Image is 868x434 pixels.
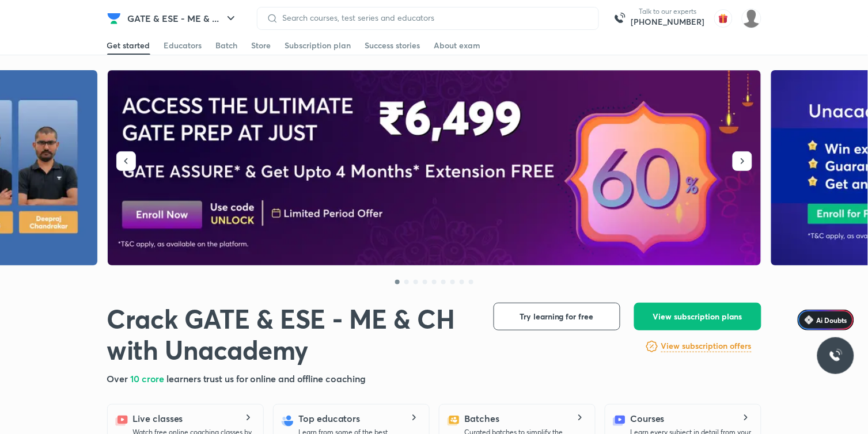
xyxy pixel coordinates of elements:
[661,340,752,352] h6: View subscription offers
[133,412,183,425] h5: Live classes
[107,303,475,366] h1: Crack GATE & ESE - ME & CH with Unacademy
[107,36,150,55] a: Get started
[434,40,481,51] div: About exam
[365,40,420,51] div: Success stories
[608,7,631,30] img: call-us
[714,9,733,28] img: avatar
[520,311,594,322] span: Try learning for free
[829,349,843,363] img: ttu
[130,372,166,384] span: 10 crore
[631,7,705,16] p: Talk to our experts
[216,40,238,51] div: Batch
[278,13,589,22] input: Search courses, test series and educators
[798,310,854,330] a: Ai Doubts
[631,412,665,425] h5: Courses
[661,340,752,353] a: View subscription offers
[252,36,271,55] a: Store
[252,40,271,51] div: Store
[653,311,742,322] span: View subscription plans
[107,12,121,25] img: Company Logo
[634,303,761,330] button: View subscription plans
[299,412,361,425] h5: Top educators
[285,36,351,55] a: Subscription plan
[817,315,847,325] span: Ai Doubts
[365,36,420,55] a: Success stories
[216,36,238,55] a: Batch
[465,412,499,425] h5: Batches
[107,40,150,51] div: Get started
[285,40,351,51] div: Subscription plan
[107,372,131,384] span: Over
[164,36,202,55] a: Educators
[434,36,481,55] a: About exam
[166,372,366,384] span: learners trust us for online and offline coaching
[631,16,705,28] a: [PHONE_NUMBER]
[742,9,761,28] img: Sujay Saha
[121,7,245,30] button: GATE & ESE - ME & ...
[164,40,202,51] div: Educators
[805,315,814,325] img: Icon
[494,303,620,330] button: Try learning for free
